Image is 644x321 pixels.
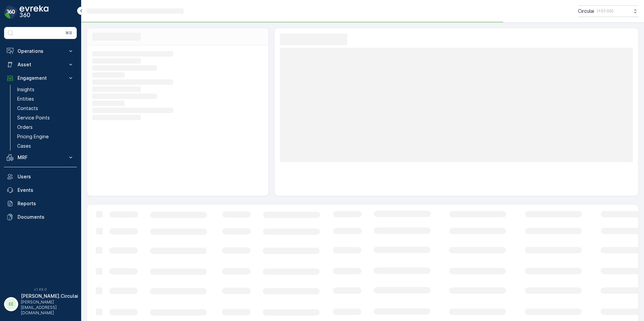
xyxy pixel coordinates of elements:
[18,61,63,68] p: Asset
[4,71,77,85] button: Engagement
[17,143,31,149] p: Cases
[18,154,63,161] p: MRF
[18,173,74,180] p: Users
[4,210,77,224] a: Documents
[20,5,49,19] img: logo_dark-DEwI_e13.png
[578,8,594,14] p: Circulai
[4,5,18,19] img: logo
[17,105,38,112] p: Contacts
[4,170,77,183] a: Users
[18,75,63,81] p: Engagement
[14,132,77,141] a: Pricing Engine
[4,183,77,197] a: Events
[17,96,34,102] p: Entities
[17,86,34,93] p: Insights
[17,124,33,131] p: Orders
[65,30,72,36] p: ⌘B
[14,104,77,113] a: Contacts
[14,85,77,94] a: Insights
[17,133,49,140] p: Pricing Engine
[21,299,78,316] p: [PERSON_NAME][EMAIL_ADDRESS][DOMAIN_NAME]
[4,197,77,210] a: Reports
[4,287,77,291] span: v 1.49.0
[14,113,77,122] a: Service Points
[4,58,77,71] button: Asset
[4,293,77,316] button: EE[PERSON_NAME].Circulai[PERSON_NAME][EMAIL_ADDRESS][DOMAIN_NAME]
[18,200,74,207] p: Reports
[14,122,77,132] a: Orders
[4,151,77,164] button: MRF
[597,8,613,14] p: ( +01:00 )
[17,114,50,121] p: Service Points
[21,293,78,299] p: [PERSON_NAME].Circulai
[578,5,639,17] button: Circulai(+01:00)
[18,187,74,193] p: Events
[6,299,17,310] div: EE
[4,44,77,58] button: Operations
[14,94,77,104] a: Entities
[18,214,74,220] p: Documents
[14,141,77,151] a: Cases
[18,48,63,55] p: Operations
